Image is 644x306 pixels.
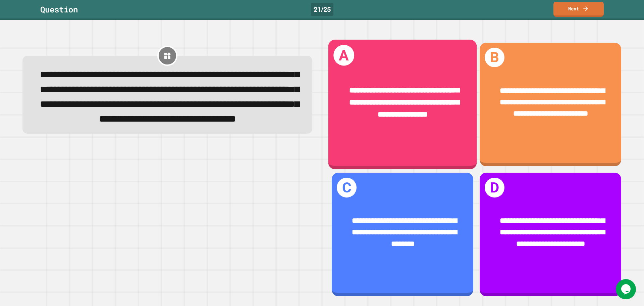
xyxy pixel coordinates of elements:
[485,48,504,68] h1: B
[485,178,504,198] h1: D
[333,45,354,65] h1: A
[553,2,604,17] a: Next
[337,178,357,198] h1: C
[616,279,637,299] iframe: chat widget
[311,3,333,16] div: 21 / 25
[40,3,78,15] div: Question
